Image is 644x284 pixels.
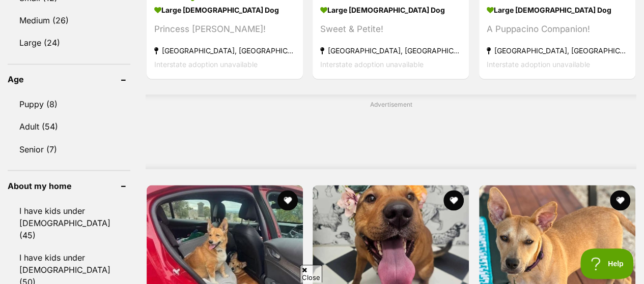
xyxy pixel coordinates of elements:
[487,59,590,68] span: Interstate adoption unavailable
[8,32,130,53] a: Large (24)
[320,22,461,36] div: Sweet & Petite!
[8,75,130,84] header: Age
[444,190,464,210] button: favourite
[8,10,130,31] a: Medium (26)
[320,43,461,57] strong: [GEOGRAPHIC_DATA], [GEOGRAPHIC_DATA]
[320,2,461,17] strong: large [DEMOGRAPHIC_DATA] Dog
[487,2,628,17] strong: large [DEMOGRAPHIC_DATA] Dog
[154,2,295,17] strong: large [DEMOGRAPHIC_DATA] Dog
[487,43,628,57] strong: [GEOGRAPHIC_DATA], [GEOGRAPHIC_DATA]
[580,248,634,279] iframe: Help Scout Beacon - Open
[154,22,295,36] div: Princess [PERSON_NAME]!
[8,181,130,190] header: About my home
[277,190,298,210] button: favourite
[8,200,130,245] a: I have kids under [DEMOGRAPHIC_DATA] (45)
[154,43,295,57] strong: [GEOGRAPHIC_DATA], [GEOGRAPHIC_DATA]
[487,22,628,36] div: A Puppacino Companion!
[8,93,130,115] a: Puppy (8)
[610,190,630,210] button: favourite
[300,265,322,282] span: Close
[154,59,258,68] span: Interstate adoption unavailable
[8,138,130,160] a: Senior (7)
[8,116,130,137] a: Adult (54)
[146,94,636,169] div: Advertisement
[320,59,424,68] span: Interstate adoption unavailable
